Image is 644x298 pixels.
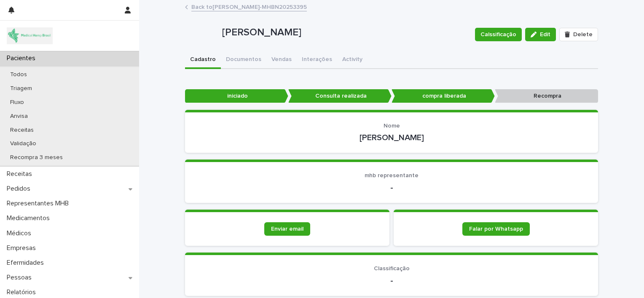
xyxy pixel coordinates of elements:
span: Enviar email [271,226,303,232]
p: [PERSON_NAME] [195,133,588,143]
p: Pedidos [3,185,37,193]
p: Anvisa [3,113,35,120]
span: Classificação [374,266,410,271]
p: [PERSON_NAME] [222,27,468,39]
span: Falar por Whatsapp [469,226,523,232]
p: Pessoas [3,274,38,282]
p: Fluxo [3,99,31,106]
img: 4SJayOo8RSQX0lnsmxob [7,27,53,44]
p: Receitas [3,170,39,178]
button: Cadastro [185,51,221,69]
p: Medicamentos [3,214,56,222]
span: Delete [573,32,593,37]
p: Todos [3,71,34,78]
span: mhb representante [365,173,419,178]
button: Delete [559,28,598,41]
button: Edit [525,28,556,41]
button: Vendas [266,51,297,69]
button: Interações [297,51,337,69]
p: Triagem [3,85,39,92]
p: Validação [3,140,43,147]
span: Calssificação [480,30,516,39]
a: Enviar email [264,222,310,236]
p: iniciado [185,89,288,103]
span: Nome [384,123,400,129]
a: Back to[PERSON_NAME]-MHBN20253395 [191,2,307,11]
p: Efermidades [3,259,51,267]
p: Pacientes [3,54,42,62]
p: Consulta realizada [288,89,392,103]
p: Empresas [3,244,43,252]
p: compra liberada [392,89,495,103]
p: Relatórios [3,288,43,296]
p: Médicos [3,229,38,237]
button: Documentos [221,51,266,69]
button: Activity [337,51,368,69]
a: Falar por Whatsapp [462,222,530,236]
p: - [195,276,588,286]
button: Calssificação [475,28,522,41]
span: Edit [540,32,550,37]
p: Recompra [495,89,598,103]
p: Receitas [3,127,40,134]
p: Representantes MHB [3,200,75,208]
p: - [195,183,588,193]
p: Recompra 3 meses [3,154,70,161]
